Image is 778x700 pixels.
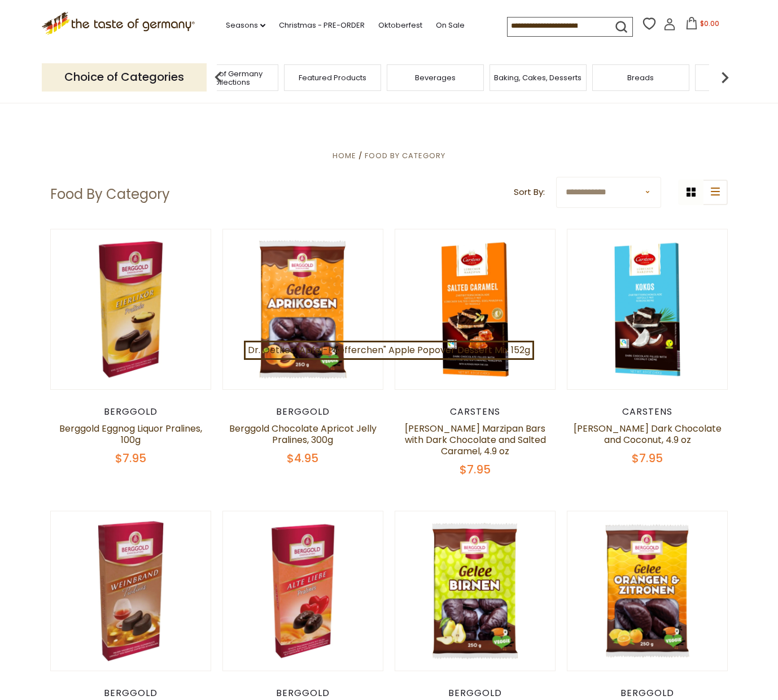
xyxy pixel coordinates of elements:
[574,422,722,446] a: [PERSON_NAME] Dark Chocolate and Coconut, 4.9 oz
[514,185,545,199] label: Sort By:
[567,688,728,699] div: Berggold
[415,73,456,82] a: Beverages
[395,511,555,671] img: Berggold Chocolate Pear "Jelly Pralines" , 300g
[223,229,383,389] img: Berggold Chocolate Apricot Jelly Pralines, 300g
[299,73,366,82] a: Featured Products
[51,229,211,389] img: Berggold Eggnog Liquor Pralines, 100g
[436,19,465,32] a: On Sale
[222,406,383,418] div: Berggold
[50,406,211,418] div: Berggold
[115,450,146,466] span: $7.95
[567,406,728,418] div: Carstens
[42,63,207,91] p: Choice of Categories
[405,422,546,458] a: [PERSON_NAME] Marzipan Bars with Dark Chocolate and Salted Caramel, 4.9 oz
[700,19,719,28] span: $0.00
[460,462,491,477] span: $7.95
[395,688,556,699] div: Berggold
[632,450,663,466] span: $7.95
[50,688,211,699] div: Berggold
[395,406,556,418] div: Carstens
[714,66,736,89] img: next arrow
[678,17,726,34] button: $0.00
[229,422,377,446] a: Berggold Chocolate Apricot Jelly Pralines, 300g
[567,229,727,389] img: Carstens Luebecker Dark Chocolate and Coconut, 4.9 oz
[395,229,555,389] img: Carstens Luebecker Marzipan Bars with Dark Chocolate and Salted Caramel, 4.9 oz
[207,66,230,89] img: previous arrow
[244,341,534,360] a: Dr. Oetker "Apfel-Puefferchen" Apple Popover Dessert Mix 152g
[279,19,365,32] a: Christmas - PRE-ORDER
[50,186,170,203] h1: Food By Category
[494,73,582,82] a: Baking, Cakes, Desserts
[51,511,211,671] img: Berggold Thuringian Brandy-Cream Filled Pralines, 100g
[333,150,356,161] a: Home
[627,73,654,82] a: Breads
[378,19,422,32] a: Oktoberfest
[222,688,383,699] div: Berggold
[223,511,383,671] img: Berggold "Alte Liebe" Cream-Filled Praline Assortment, 100g
[365,150,445,161] a: Food By Category
[185,69,275,86] a: Taste of Germany Collections
[59,422,202,446] a: Berggold Eggnog Liquor Pralines, 100g
[226,19,265,32] a: Seasons
[287,450,318,466] span: $4.95
[567,511,727,671] img: Berggold Chocolate Orange and Lemon "Jelly Pralines", 250g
